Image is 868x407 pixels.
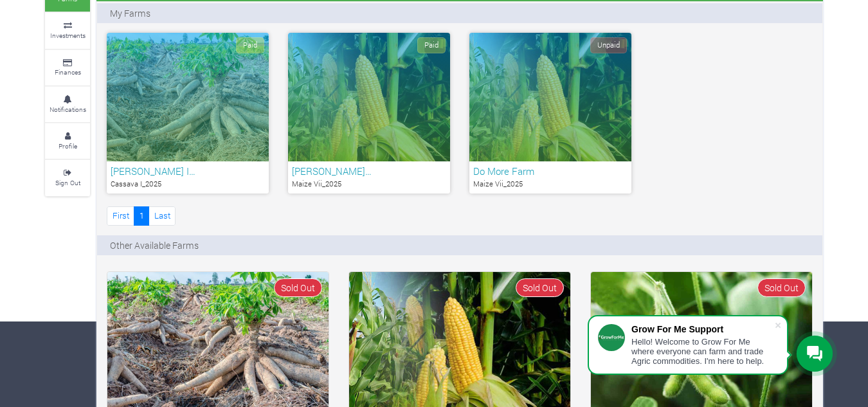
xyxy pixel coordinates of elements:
[149,206,176,225] a: Last
[111,165,265,177] h6: [PERSON_NAME] I…
[55,178,80,187] small: Sign Out
[110,239,199,252] p: Other Available Farms
[45,160,90,195] a: Sign Out
[288,33,450,194] a: Paid [PERSON_NAME]… Maize Vii_2025
[50,105,86,114] small: Notifications
[757,278,806,297] span: Sold Out
[473,165,628,177] h6: Do More Farm
[292,179,446,190] p: Maize Vii_2025
[111,179,265,190] p: Cassava I_2025
[590,37,627,53] span: Unpaid
[110,6,150,20] p: My Farms
[631,337,774,366] div: Hello! Welcome to Grow For Me where everyone can farm and trade Agric commodities. I'm here to help.
[45,50,90,86] a: Finances
[55,68,81,77] small: Finances
[134,206,149,225] a: 1
[516,278,564,297] span: Sold Out
[50,31,86,40] small: Investments
[107,206,134,225] a: First
[292,165,446,177] h6: [PERSON_NAME]…
[417,37,446,53] span: Paid
[107,206,176,225] nav: Page Navigation
[236,37,264,53] span: Paid
[107,33,269,194] a: Paid [PERSON_NAME] I… Cassava I_2025
[45,13,90,48] a: Investments
[45,123,90,159] a: Profile
[473,179,628,190] p: Maize Vii_2025
[59,141,77,150] small: Profile
[274,278,322,297] span: Sold Out
[45,87,90,122] a: Notifications
[631,324,774,334] div: Grow For Me Support
[469,33,631,194] a: Unpaid Do More Farm Maize Vii_2025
